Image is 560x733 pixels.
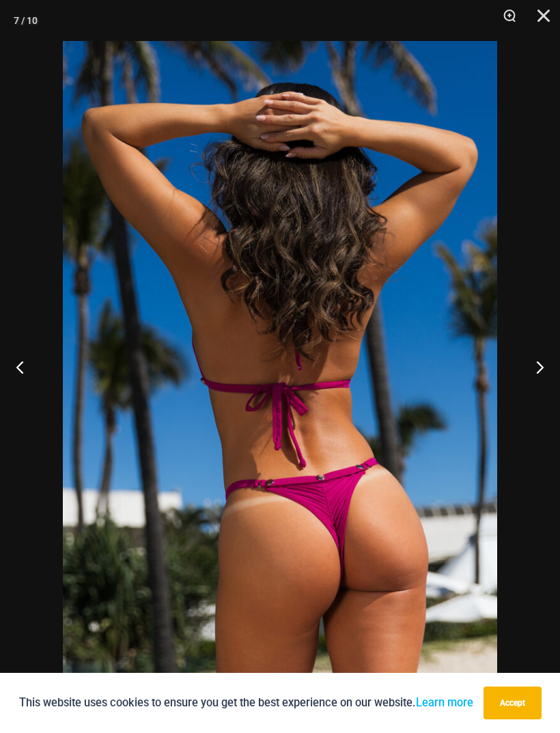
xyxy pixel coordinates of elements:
div: 7 / 10 [14,10,38,31]
p: This website uses cookies to ensure you get the best experience on our website. [19,693,473,712]
img: Tight Rope Pink 319 Top 4228 Thong 06 [63,41,497,692]
a: Learn more [416,696,473,709]
button: Accept [484,687,542,719]
button: Next [509,333,560,401]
